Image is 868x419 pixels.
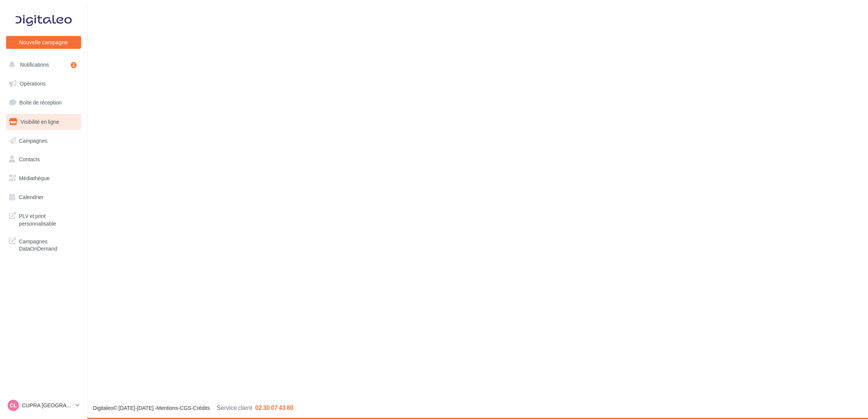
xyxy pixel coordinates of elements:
span: PLV et print personnalisable [19,211,78,227]
span: 02 30 07 43 80 [255,404,293,411]
a: Visibilité en ligne [5,114,83,130]
div: 2 [71,62,76,68]
span: Service client [217,404,252,411]
span: © [DATE]-[DATE] - - - [93,405,293,411]
span: Contacts [19,156,40,162]
span: Médiathèque [19,175,50,181]
span: Calendrier [19,194,44,200]
a: Calendrier [5,189,83,205]
a: Campagnes [5,133,83,149]
a: CGS [180,405,191,411]
span: Visibilité en ligne [20,118,59,125]
a: Opérations [5,76,83,92]
a: Boîte de réception [5,94,83,111]
a: Campagnes DataOnDemand [5,233,83,255]
span: Opérations [20,80,45,87]
span: CL [10,402,17,409]
a: Contacts [5,151,83,167]
p: CUPRA [GEOGRAPHIC_DATA] [22,402,72,409]
a: PLV et print personnalisable [5,208,83,230]
a: CL CUPRA [GEOGRAPHIC_DATA] [6,398,81,413]
span: Campagnes DataOnDemand [19,236,78,252]
a: Mentions [156,405,178,411]
a: Digitaleo [93,405,113,411]
span: Boîte de réception [19,99,62,106]
span: Campagnes [19,137,48,143]
span: Notifications [20,61,49,68]
button: Notifications 2 [5,57,80,73]
button: Nouvelle campagne [6,36,81,49]
a: Médiathèque [5,170,83,186]
a: Crédits [193,405,210,411]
